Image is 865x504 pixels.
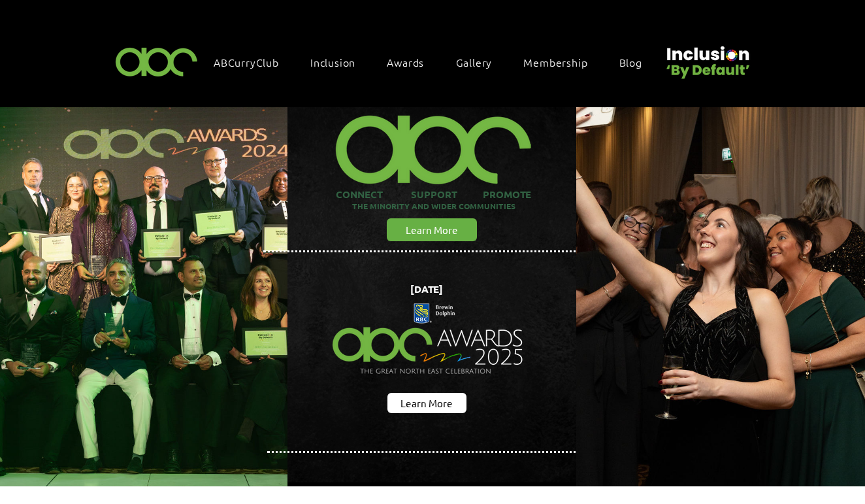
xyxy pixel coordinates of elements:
span: Awards [387,55,424,69]
img: Untitled design (22).png [662,35,752,80]
img: abc background hero black.png [287,107,576,482]
span: ABCurryClub [214,55,279,69]
a: Membership [517,48,607,76]
a: Blog [613,48,662,76]
div: Inclusion [304,48,375,76]
a: ABCurryClub [207,48,299,76]
img: ABC-Logo-Blank-Background-01-01-2_edited.png [329,99,538,188]
a: Learn More [387,393,466,413]
span: Learn More [400,396,453,410]
img: ABC-Logo-Blank-Background-01-01-2.png [112,42,202,80]
span: Inclusion [310,55,355,69]
span: Membership [523,55,587,69]
a: Gallery [449,48,512,76]
span: Blog [619,55,642,69]
nav: Site [207,48,662,76]
span: Gallery [456,55,493,69]
span: Learn More [406,223,458,237]
span: CONNECT SUPPORT PROMOTE [336,188,531,201]
span: [DATE] [410,282,443,295]
a: Learn More [387,218,477,241]
span: THE MINORITY AND WIDER COMMUNITIES [352,201,515,211]
img: Northern Insights Double Pager Apr 2025.png [321,279,536,399]
div: Awards [380,48,444,76]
